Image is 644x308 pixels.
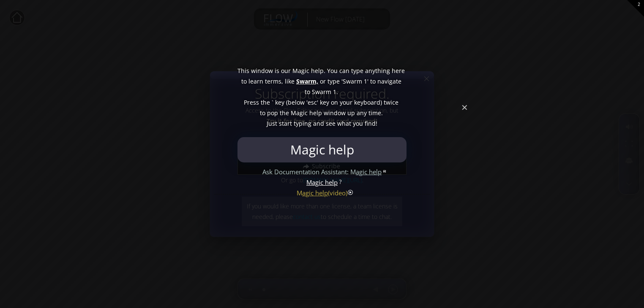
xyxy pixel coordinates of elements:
[333,86,338,97] span: 1.
[370,76,376,86] span: to
[311,65,325,76] span: help.
[347,108,355,118] span: up
[240,137,404,162] input: Type to search
[272,97,273,108] span: `
[260,108,265,118] span: to
[302,189,328,197] span: agic help
[294,118,311,129] span: typing
[275,65,279,76] span: is
[324,108,346,118] span: window
[285,76,295,86] span: like
[392,65,405,76] span: here
[364,76,368,86] span: 1'
[377,76,401,86] span: navigate
[275,97,284,108] span: key
[320,97,329,108] span: key
[353,118,363,129] span: you
[341,76,362,86] span: 'Swarm
[262,167,382,177] div: Ask Documentation Assistant: M
[248,76,263,86] span: learn
[365,65,390,76] span: anything
[241,76,247,86] span: to
[306,97,318,108] span: 'esc'
[327,65,338,76] span: You
[384,97,398,108] span: twice
[296,76,318,86] span: Swarm,
[327,76,340,86] span: type
[261,97,270,108] span: the
[337,118,351,129] span: what
[291,108,308,118] span: Magic
[313,118,324,129] span: and
[357,108,367,118] span: any
[281,65,291,76] span: our
[340,97,352,108] span: your
[279,118,292,129] span: start
[331,97,338,108] span: on
[297,188,347,198] div: M (video)
[309,108,322,118] span: help
[305,86,310,97] span: to
[286,97,305,108] span: (below
[265,76,283,86] span: terms,
[237,65,249,76] span: This
[354,97,382,108] span: keyboard)
[312,86,331,97] span: Swarm
[320,76,326,86] span: or
[267,118,277,129] span: Just
[368,108,383,118] span: time.
[244,97,259,108] span: Press
[326,118,336,129] span: see
[292,65,309,76] span: Magic
[351,65,363,76] span: type
[356,168,382,176] span: agic help
[280,108,289,118] span: the
[365,118,377,129] span: find!
[339,65,349,76] span: can
[267,108,278,118] span: pop
[251,65,273,76] span: window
